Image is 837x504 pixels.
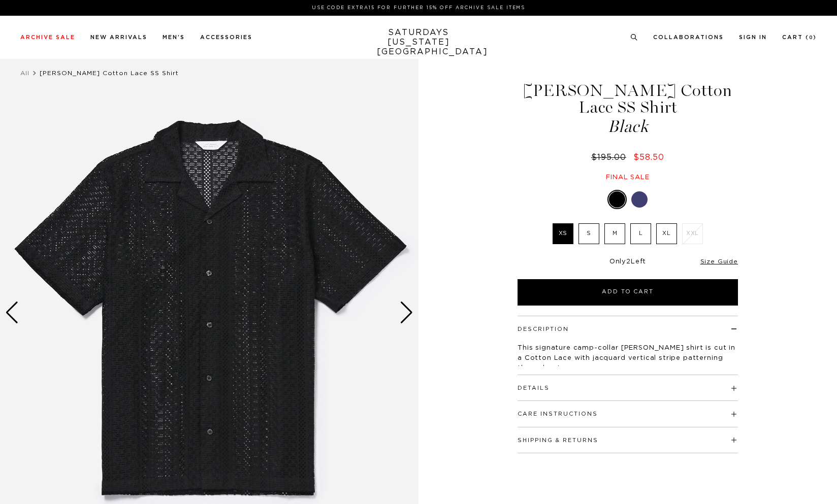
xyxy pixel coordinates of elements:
span: 2 [626,258,631,265]
a: Accessories [200,35,252,40]
a: Sign In [739,35,767,40]
label: XS [553,223,573,244]
a: New Arrivals [90,35,147,40]
label: M [604,223,625,244]
label: S [578,223,599,244]
button: Care Instructions [518,411,598,417]
label: XL [656,223,677,244]
a: Size Guide [700,258,738,264]
span: Black [516,118,739,135]
a: Men's [163,35,185,40]
small: 0 [809,36,813,40]
button: Add to Cart [518,279,738,306]
label: L [630,223,651,244]
div: Final sale [516,173,739,182]
a: Cart (0) [782,35,817,40]
del: $195.00 [591,153,630,161]
div: Only Left [518,258,738,266]
span: $58.50 [633,153,664,161]
a: Archive Sale [20,35,75,40]
span: [PERSON_NAME] Cotton Lace SS Shirt [40,70,179,76]
p: This signature camp-collar [PERSON_NAME] shirt is cut in a Cotton Lace with jacquard vertical str... [518,343,738,374]
p: Use Code EXTRA15 for Further 15% Off Archive Sale Items [24,4,813,12]
a: Collaborations [653,35,724,40]
a: SATURDAYS[US_STATE][GEOGRAPHIC_DATA] [377,28,461,57]
div: Previous slide [5,301,19,324]
button: Details [518,385,550,391]
div: Next slide [400,301,413,324]
button: Description [518,326,569,332]
button: Shipping & Returns [518,438,598,443]
a: All [20,70,29,76]
h1: [PERSON_NAME] Cotton Lace SS Shirt [516,82,739,135]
